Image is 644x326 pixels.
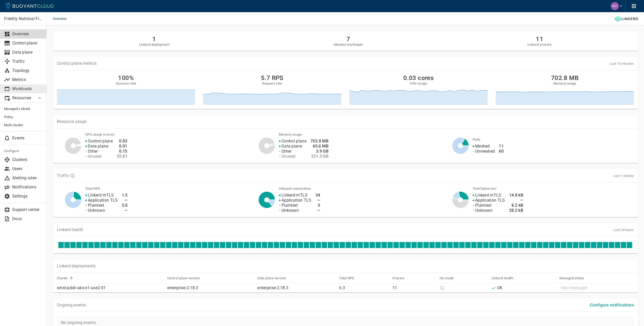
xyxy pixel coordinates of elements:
[339,285,388,290] p: 6.3
[12,207,43,212] p: Support center
[282,193,308,198] p: Linkerd mTLS
[475,193,501,198] p: Linkerd mTLS
[12,31,43,37] p: Overview
[12,194,43,199] p: Settings
[509,208,523,213] h4: 28.2 kB
[203,74,341,105] a: 5.7 RPSRequest rate
[88,198,118,203] p: Application TLS
[497,285,503,290] p: OK
[475,149,495,154] p: Unmeshed
[475,198,505,203] p: Application TLS
[12,68,43,73] p: Topology
[257,276,292,281] span: Data plane version
[527,36,552,43] h2: 11
[551,74,579,81] h2: 702.8 MB
[117,139,127,144] h4: 0.03
[88,208,105,213] p: Unknown
[282,144,302,149] p: Data plane
[12,166,43,171] p: Users
[57,276,68,280] h5: Cluster
[122,203,128,208] h4: 5.0
[4,16,42,21] p: Fidelity National Financial
[122,208,128,213] h4: —
[57,303,86,308] p: Ongoing events
[475,208,492,213] p: Unknown
[440,276,460,281] span: HA mode
[12,41,43,46] p: Control plane
[12,175,43,181] p: Alerting rules
[57,276,75,281] span: Cluster
[88,144,108,149] p: Data plane
[12,95,32,101] p: Resources
[509,198,523,203] h4: —
[475,203,492,208] p: Plaintext
[310,139,328,144] h4: 702.8 MB
[611,2,619,10] img: Mohamed Fouly
[57,227,83,232] p: Linkerd health
[610,62,634,66] span: Last 10 minutes
[12,86,43,91] p: Workloads
[350,74,488,105] a: 0.03 coresCPU usage
[116,81,136,86] h5: Success rate
[509,193,523,198] h4: 14.8 kB
[167,285,198,290] a: enterprise-2.18.3
[410,81,427,86] h5: CPU usage
[122,193,128,198] h4: 1.5
[316,198,320,203] h4: —
[117,144,127,149] h4: 0.01
[392,276,404,280] h5: Proxies
[12,157,43,162] p: Clusters
[559,276,591,281] span: Managed status
[440,276,454,280] h5: HA mode
[334,43,363,47] h5: Meshed workloads
[88,139,113,144] p: Control plane
[57,119,634,124] p: Resource usage
[12,50,43,55] p: Data plane
[282,149,292,154] p: Other
[553,81,576,86] h5: Memory usage
[4,115,43,119] span: Policy
[316,203,320,208] h4: 5
[392,276,411,281] span: Proxies
[70,173,75,178] svg: TLS data is compiled from traffic seen by Linkerd proxies. RPS and TCP bytes reflect both inbound...
[392,285,435,290] p: 11
[310,144,328,149] h4: 60.6 MB
[334,36,363,43] h2: 7
[4,149,43,153] h5: Configure
[282,198,311,203] p: Application TLS
[57,285,163,290] p: smst-pdsh-aks-n1-use2-01
[339,276,361,281] span: Total RPS
[588,302,636,307] a: Configure notifications
[57,264,96,269] p: Linkerd deployments
[559,276,584,280] h5: Managed status
[310,149,328,154] h4: 3.9 GB
[139,36,169,43] h2: 1
[316,208,320,213] h4: —
[57,74,195,105] a: 100%Success rate
[499,149,504,154] h4: 60
[88,193,114,198] p: Linkerd mTLS
[139,43,169,47] h5: Linkerd deployment
[282,154,295,159] p: Unused
[491,276,520,281] span: Linkerd health
[257,285,288,290] a: enterprise-2.18.3
[282,203,298,208] p: Plaintext
[12,59,43,64] p: Traffic
[491,276,514,280] h5: Linkerd health
[117,149,127,154] h4: 0.15
[588,301,636,310] button: Configure notifications
[403,74,434,81] h2: 0.03 cores
[57,173,69,178] p: Traffic
[316,193,320,198] h4: 34
[339,276,354,280] h5: Total RPS
[262,81,282,86] h5: Request rate
[167,276,200,280] h5: Control plane version
[88,154,102,159] p: Unused
[527,43,552,47] h5: Linkerd proxies
[167,276,206,281] span: Control plane version
[12,136,43,141] p: Events
[282,208,299,213] p: Unknown
[496,74,634,105] a: 702.8 MBMemory usage
[613,174,634,178] span: Last 1 minute
[509,203,523,208] h4: 8.2 kB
